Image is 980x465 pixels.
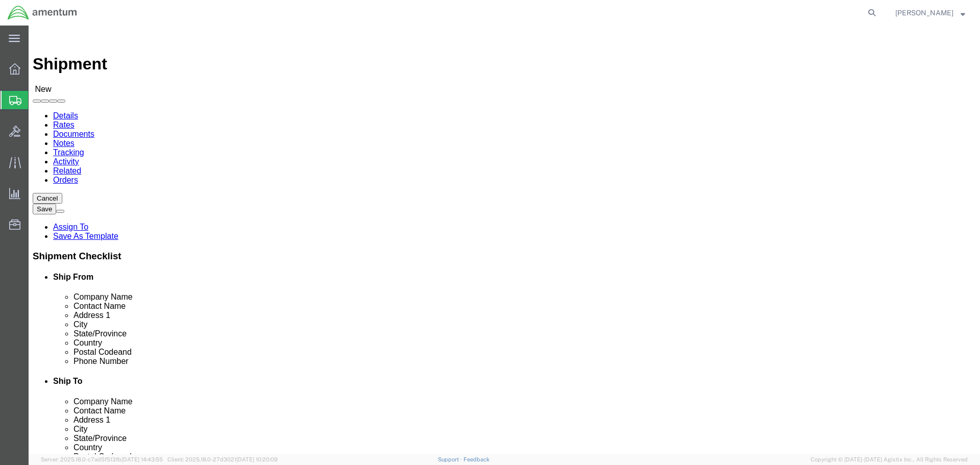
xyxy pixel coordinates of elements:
span: Client: 2025.18.0-27d3021 [167,456,278,462]
span: Matthew McMillen [895,7,953,18]
img: logo [7,5,78,20]
iframe: FS Legacy Container [29,26,980,454]
span: Copyright © [DATE]-[DATE] Agistix Inc., All Rights Reserved [811,455,968,464]
button: [PERSON_NAME] [895,7,966,19]
a: Feedback [463,456,489,462]
span: [DATE] 10:20:09 [236,456,278,462]
span: [DATE] 14:43:55 [121,456,163,462]
a: Support [438,456,463,462]
span: Server: 2025.18.0-c7ad5f513fb [41,456,163,462]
